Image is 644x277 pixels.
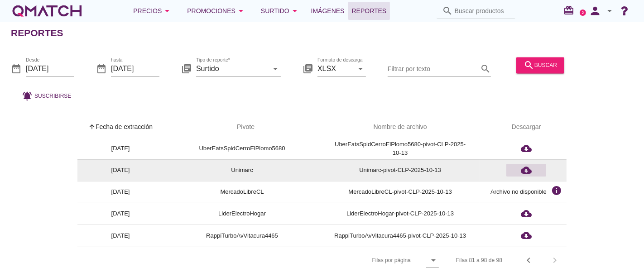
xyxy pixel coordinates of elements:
[580,10,586,16] a: 2
[455,4,510,18] input: Buscar productos
[321,181,480,203] td: MercadoLibreCL-pivot-CLP-2025-10-13
[77,181,163,203] td: [DATE]
[261,5,300,16] div: Surtido
[163,138,321,159] td: UberEatsSpidCerroElPlomo5680
[22,91,34,101] i: notifications_active
[111,62,159,76] input: hasta
[88,123,96,130] i: arrow_upward
[235,5,246,16] i: arrow_drop_down
[523,255,534,266] i: chevron_left
[11,63,22,74] i: date_range
[163,115,321,140] th: Pivote: Not sorted. Activate to sort ascending.
[480,115,573,140] th: Descargar: Not sorted.
[11,26,63,40] h2: Reportes
[14,88,78,104] button: Suscribirse
[77,159,163,181] td: [DATE]
[521,165,532,176] i: cloud_download
[289,5,300,16] i: arrow_drop_down
[26,62,74,76] input: Desde
[254,2,308,20] button: Surtido
[586,5,604,17] i: person
[516,57,564,73] button: buscar
[388,62,478,76] input: Filtrar por texto
[321,224,480,246] td: RappiTurboAvVitacura4465-pivot-CLP-2025-10-13
[490,187,547,196] div: Archivo no disponible
[163,181,321,203] td: MercadoLibreCL
[317,62,353,76] input: Formato de descarga
[162,5,173,16] i: arrow_drop_down
[311,5,345,16] span: Imágenes
[456,256,502,264] div: Filas 81 a 98 de 98
[303,63,313,74] i: library_books
[270,63,281,74] i: arrow_drop_down
[96,63,107,74] i: date_range
[521,143,532,154] i: cloud_download
[321,203,480,224] td: LiderElectroHogar-pivot-CLP-2025-10-13
[563,5,578,16] i: redeem
[520,252,537,268] button: Previous page
[163,203,321,224] td: LiderElectroHogar
[126,2,180,20] button: Precios
[428,255,439,266] i: arrow_drop_down
[521,208,532,219] i: cloud_download
[163,224,321,246] td: RappiTurboAvVitacura4465
[480,63,491,74] i: search
[282,247,439,273] div: Filas por página
[308,2,348,20] a: Imágenes
[442,5,453,16] i: search
[163,159,321,181] td: Unimarc
[352,5,387,16] span: Reportes
[524,60,557,71] div: buscar
[77,203,163,224] td: [DATE]
[181,63,192,74] i: library_books
[348,2,390,20] a: Reportes
[582,10,584,14] text: 2
[187,5,246,16] div: Promociones
[355,63,366,74] i: arrow_drop_down
[34,92,71,100] span: Suscribirse
[604,5,615,16] i: arrow_drop_down
[77,224,163,246] td: [DATE]
[521,230,532,241] i: cloud_download
[321,138,480,159] td: UberEatsSpidCerroElPlomo5680-pivot-CLP-2025-10-13
[196,62,268,76] input: Tipo de reporte*
[524,60,534,71] i: search
[11,2,83,20] a: white-qmatch-logo
[321,115,480,140] th: Nombre de archivo: Not sorted.
[321,159,480,181] td: Unimarc-pivot-CLP-2025-10-13
[77,115,163,140] th: Fecha de extracción: Sorted ascending. Activate to sort descending.
[133,5,173,16] div: Precios
[180,2,254,20] button: Promociones
[77,138,163,159] td: [DATE]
